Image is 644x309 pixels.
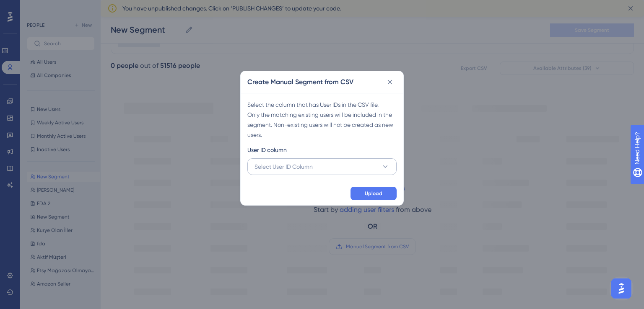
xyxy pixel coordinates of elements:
div: Select the column that has User IDs in the CSV file. Only the matching existing users will be inc... [247,100,397,140]
iframe: UserGuiding AI Assistant Launcher [609,276,634,301]
span: Upload [365,190,382,197]
h2: Create Manual Segment from CSV [247,77,353,87]
span: Select User ID Column [254,162,313,172]
span: Need Help? [20,2,52,12]
span: User ID column [247,145,287,155]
